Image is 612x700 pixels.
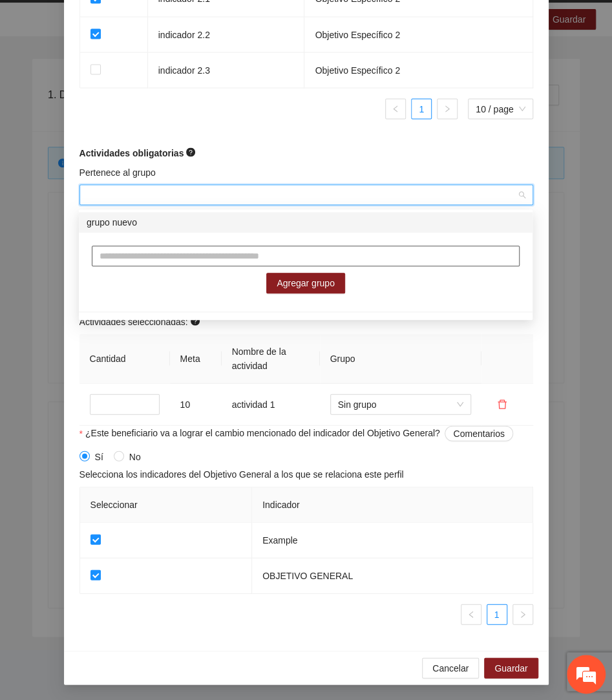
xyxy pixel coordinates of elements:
[385,98,406,119] li: Previous Page
[492,399,512,409] span: delete
[79,314,202,328] span: Actividades seleccionadas:
[170,334,222,383] th: Meta
[252,522,533,558] td: Example
[437,98,458,119] li: Next Page
[124,449,146,463] span: No
[222,383,320,425] td: actividad 1
[330,353,355,363] span: Grupo
[467,610,475,618] span: left
[79,467,404,481] span: Selecciona los indicadores del Objetivo General a los que se relaciona este perfil
[80,487,253,522] th: Seleccionar
[252,487,533,522] th: Indicador
[79,165,156,179] label: Pertenece al grupo
[392,105,399,112] span: left
[252,558,533,593] td: OBJETIVO GENERAL
[277,276,335,290] span: Agregar grupo
[494,661,527,675] span: Guardar
[85,425,513,441] span: ¿Este beneficiario va a lograr el cambio mencionado del indicador del Objetivo General?
[512,604,533,624] li: Next Page
[90,449,109,463] span: Sí
[304,17,533,52] td: Objetivo Específico 2
[222,334,320,383] th: Nombre de la actividad
[468,98,533,119] div: Page Size
[170,383,222,425] td: 10
[67,66,217,83] div: Chatee con nosotros ahora
[411,98,432,119] li: 1
[79,212,533,233] div: grupo nuevo
[484,657,538,678] button: Guardar
[461,604,481,624] button: left
[6,353,246,398] textarea: Escriba su mensaje y pulse “Intro”
[148,17,305,52] td: indicador 2.2
[432,661,469,675] span: Cancelar
[453,426,504,440] span: Comentarios
[304,52,533,88] td: Objetivo Específico 2
[512,604,533,624] button: right
[212,6,243,37] div: Minimizar ventana de chat en vivo
[476,99,525,118] span: 10 / page
[519,610,527,618] span: right
[487,604,507,624] a: 1
[266,273,345,293] button: Agregar grupo
[487,604,507,624] li: 1
[445,425,512,441] button: ¿Este beneficiario va a lograr el cambio mencionado del indicador del Objetivo General?
[338,394,463,414] span: Sin grupo
[186,147,195,156] span: question-circle
[492,394,512,414] button: delete
[443,105,451,112] span: right
[148,52,305,88] td: indicador 2.3
[385,98,406,119] button: left
[412,99,431,118] a: 1
[461,604,481,624] li: Previous Page
[422,657,479,678] button: Cancelar
[87,215,525,229] div: grupo nuevo
[90,353,126,363] span: Cantidad
[437,98,458,119] button: right
[191,316,200,325] span: question-circle
[75,173,178,303] span: Estamos en línea.
[87,185,516,204] input: Pertenece al grupo
[79,147,184,158] strong: Actividades obligatorias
